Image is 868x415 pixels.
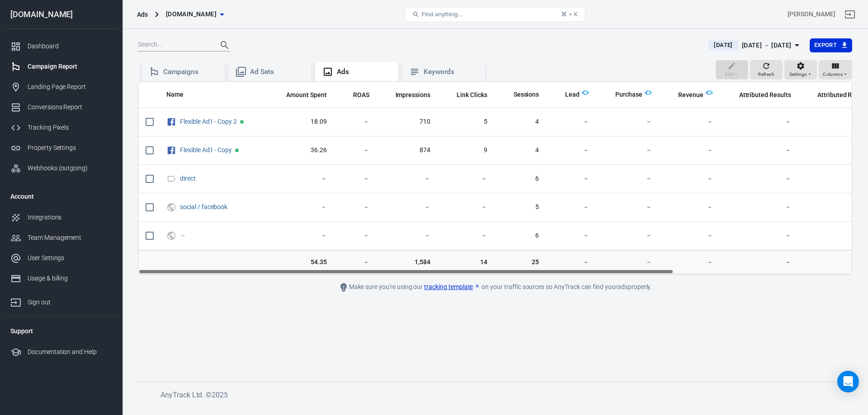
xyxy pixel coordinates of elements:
span: － [666,231,713,240]
span: Active [240,120,244,124]
img: Logo [645,89,652,96]
button: Find anything...⌘ + K [405,7,585,22]
a: Sign out [3,289,119,312]
span: － [341,174,369,183]
div: Documentation and Help [28,347,112,357]
span: 14 [445,257,487,266]
span: wfsii.com [166,9,217,20]
span: The total conversions attributed according to your ad network (Facebook, Google, etc.) [727,89,791,100]
a: Flexible Ad1 - Copy [180,146,232,154]
span: 9 [445,146,487,155]
button: Search [214,34,236,56]
span: － [727,117,791,126]
button: Refresh [750,60,783,80]
a: Landing Page Report [3,77,119,97]
span: － [341,203,369,212]
span: － [445,174,487,183]
span: The number of clicks on links within the ad that led to advertiser-specified destinations [445,89,487,100]
span: Lead [565,90,580,99]
span: 54.35 [274,257,327,266]
span: Purchase [615,90,642,99]
span: 710 [384,117,431,126]
a: Dashboard [3,36,119,56]
span: － [666,203,713,212]
span: － [445,203,487,212]
span: － [604,257,652,266]
span: The estimated total amount of money you've spent on your campaign, ad set or ad during its schedule. [274,89,327,100]
span: social / facebook [180,204,229,210]
span: Name [166,90,195,99]
span: 6 [502,231,539,240]
span: － [274,174,327,183]
span: 1,584 [384,257,431,266]
a: Property Settings [3,138,119,158]
button: Export [810,38,852,52]
span: Total revenue calculated by AnyTrack. [666,89,703,100]
div: Make sure you're using our on your traffic sources so AnyTrack can find your ads properly. [292,282,698,293]
a: Sign out [839,4,861,25]
div: Webhooks (outgoing) [28,163,112,173]
span: － [341,257,369,266]
div: Conversions Report [28,103,112,112]
span: － [384,203,431,212]
span: Refresh [758,70,774,79]
li: Account [3,186,119,207]
a: Campaign Report [3,56,119,77]
a: － [180,232,186,239]
div: Campaign Report [28,62,112,71]
img: Logo [582,89,589,96]
span: 5 [502,203,539,212]
h6: AnyTrack Ltd. © 2025 [160,389,839,401]
div: [DOMAIN_NAME] [3,10,119,19]
a: tracking template [424,282,480,292]
svg: Direct [166,173,176,184]
input: Search... [138,39,210,51]
span: direct [180,175,197,182]
button: [DATE][DATE] － [DATE] [701,38,809,53]
div: ⌘ + K [561,11,578,18]
a: Conversions Report [3,97,119,117]
span: － [553,231,589,240]
span: Name [166,90,184,99]
span: Impressions [396,91,431,100]
span: － [604,231,652,240]
span: － [553,257,589,266]
div: Sign out [28,298,112,307]
span: － [727,257,791,266]
a: Team Management [3,228,119,248]
span: － [604,117,652,126]
svg: Facebook Ads [166,145,176,156]
span: Flexible Ad1 - Copy [180,147,233,153]
a: User Settings [3,248,119,268]
img: Logo [706,89,713,96]
span: － [553,174,589,183]
span: Link Clicks [457,91,487,100]
span: Active [235,149,239,152]
span: － [666,117,713,126]
a: Integrations [3,207,119,228]
div: Dashboard [28,42,112,51]
span: The total conversions attributed according to your ad network (Facebook, Google, etc.) [739,89,791,100]
span: Attributed Results [739,91,791,100]
span: Sessions [514,90,539,99]
span: － [274,203,327,212]
span: Amount Spent [286,91,327,100]
span: Lead [553,90,580,99]
span: The total return on ad spend [341,89,369,100]
span: － [341,117,369,126]
div: [DATE] － [DATE] [742,40,792,51]
span: The number of times your ads were on screen. [384,89,431,100]
div: Ads [137,10,148,19]
span: － [553,117,589,126]
a: direct [180,175,196,182]
span: 6 [502,174,539,183]
span: － [604,174,652,183]
span: － [666,146,713,155]
div: Ads [337,67,391,77]
span: The total return on ad spend [353,89,369,100]
div: Tracking Pixels [28,123,112,132]
button: Settings [784,60,817,80]
div: Usage & billing [28,274,112,283]
div: Team Management [28,233,112,242]
span: Find anything... [421,11,462,18]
